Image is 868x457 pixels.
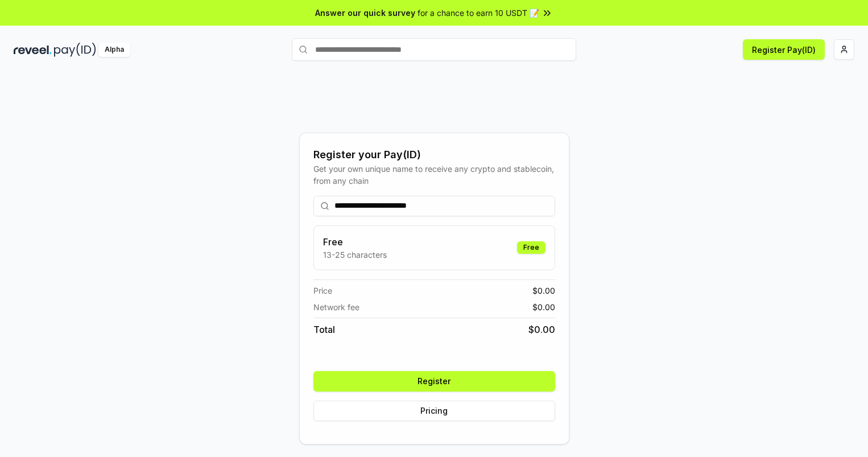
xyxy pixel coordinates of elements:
[313,285,332,297] span: Price
[532,285,555,297] span: $ 0.00
[323,249,387,261] p: 13-25 characters
[14,43,52,57] img: reveel_dark
[313,301,359,313] span: Network fee
[313,147,555,163] div: Register your Pay(ID)
[313,371,555,392] button: Register
[532,301,555,313] span: $ 0.00
[313,401,555,421] button: Pricing
[313,163,555,187] div: Get your own unique name to receive any crypto and stablecoin, from any chain
[323,235,387,249] h3: Free
[418,7,539,19] span: for a chance to earn 10 USDT 📝
[528,323,555,336] span: $ 0.00
[313,323,335,336] span: Total
[315,7,415,19] span: Answer our quick survey
[54,43,96,57] img: pay_id
[98,43,130,57] div: Alpha
[743,39,825,60] button: Register Pay(ID)
[517,241,545,254] div: Free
